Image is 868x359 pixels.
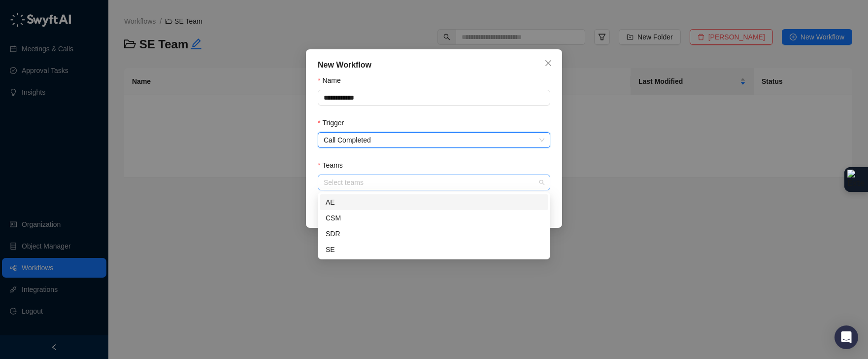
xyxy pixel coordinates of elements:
input: Teams [324,179,326,186]
div: SDR [326,228,542,239]
label: Trigger [318,117,351,128]
div: SDR [320,226,548,242]
div: AE [326,197,542,208]
div: Open Intercom Messenger [835,325,858,349]
span: close [544,59,552,67]
div: SE [320,242,548,257]
label: Teams [318,160,350,171]
img: Extension Icon [847,170,865,189]
button: Close [540,55,556,71]
div: New Workflow [318,59,550,71]
label: Name [318,75,348,86]
div: CSM [320,210,548,226]
input: Name [318,90,550,106]
div: CSM [326,213,542,223]
div: SE [326,244,542,255]
div: AE [320,194,548,210]
span: Call Completed [324,133,544,147]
